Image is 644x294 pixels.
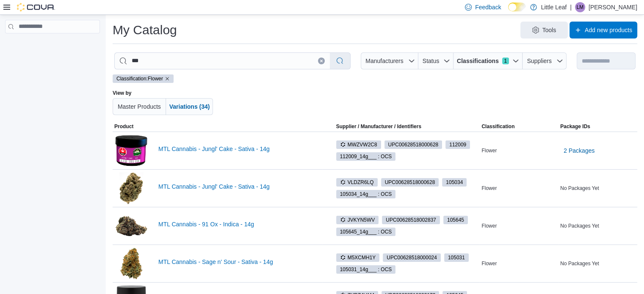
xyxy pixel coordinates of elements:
[508,11,509,12] span: Dark Mode
[542,26,556,34] span: Tools
[508,3,526,11] input: Dark Mode
[158,183,321,190] a: MTL Cannabis - Jungl' Cake - Sativa - 14g
[114,123,133,130] span: Product
[423,58,439,64] span: Status
[560,123,590,130] span: Package IDs
[114,171,148,205] img: MTL Cannabis - Jungl' Cake - Sativa - 14g
[443,216,468,224] span: 105645
[166,98,213,115] button: Variations (34)
[480,146,558,156] div: Flower
[336,190,396,198] span: 105034_14g___ : OCS
[336,152,396,161] span: 112009_14g___ : OCS
[340,266,392,273] span: 105031_14g___ : OCS
[158,221,321,228] a: MTL Cannabis - 91 Ox - Indica - 14g
[560,142,598,159] button: 2 Packages
[113,98,166,115] button: Master Products
[558,258,637,269] div: No Packages Yet
[384,140,442,149] span: UPC00628518000628
[453,52,522,69] button: Classifications1 active filters
[387,254,437,261] span: UPC 00628518000024
[527,58,551,64] span: Suppliers
[340,179,374,186] span: VLDZR6LQ
[385,179,435,186] span: UPC 00628518000628
[480,221,558,231] div: Flower
[386,216,436,224] span: UPC 00628518002837
[318,58,325,64] button: Clear input
[340,141,377,148] span: MWZVW2C8
[114,134,148,168] img: MTL Cannabis - Jungl' Cake - Sativa - 14g
[569,22,637,38] button: Add new products
[340,228,392,236] span: 105645_14g___ : OCS
[340,254,376,261] span: M5XCMH1Y
[502,58,509,64] span: 1 active filters
[116,75,163,82] span: Classification: Flower
[448,254,465,261] span: 105031
[480,258,558,269] div: Flower
[383,253,441,262] span: UPC00628518000024
[336,228,396,236] span: 105645_14g___ : OCS
[336,265,396,274] span: 105031_14g___ : OCS
[114,247,148,280] img: MTL Cannabis - Sage n' Sour - Sativa - 14g
[336,140,381,149] span: MWZVW2C8
[324,123,421,130] span: Supplier / Manufacturer / Identifiers
[449,141,466,148] span: 112009
[158,258,321,265] a: MTL Cannabis - Sage n' Sour - Sativa - 14g
[381,178,439,187] span: UPC00628518000628
[475,3,501,11] span: Feedback
[575,2,585,12] div: Leanne McPhie
[113,74,174,83] span: Classification: Flower
[165,76,170,81] button: Remove classification filter
[585,26,632,34] span: Add new products
[558,221,637,231] div: No Packages Yet
[169,103,210,110] span: Variations (34)
[340,153,392,160] span: 112009_14g___ : OCS
[5,35,100,55] nav: Complex example
[340,190,392,198] span: 105034_14g___ : OCS
[336,123,421,130] div: Supplier / Manufacturer / Identifiers
[418,52,453,69] button: Status
[520,22,568,38] button: Tools
[17,3,55,11] img: Cova
[457,57,499,65] span: Classifications
[577,2,584,12] span: LM
[113,22,177,38] h1: My Catalog
[589,2,637,12] p: [PERSON_NAME]
[447,216,464,224] span: 105645
[361,52,418,69] button: Manufacturers
[522,52,567,69] button: Suppliers
[336,216,379,224] span: JVKYN5WV
[444,253,469,262] span: 105031
[365,58,403,64] span: Manufacturers
[336,253,380,262] span: M5XCMH1Y
[340,216,375,224] span: JVKYN5WV
[558,183,637,193] div: No Packages Yet
[114,209,148,243] img: MTL Cannabis - 91 Ox - Indica - 14g
[481,123,514,130] span: Classification
[541,2,567,12] p: Little Leaf
[446,179,463,186] span: 105034
[382,216,440,224] span: UPC00628518002837
[480,183,558,193] div: Flower
[564,146,594,155] span: 2 Packages
[336,178,378,187] span: VLDZR6LQ
[570,2,572,12] p: |
[445,140,470,149] span: 112009
[158,146,321,152] a: MTL Cannabis - Jungl' Cake - Sativa - 14g
[388,141,439,148] span: UPC 00628518000628
[442,178,467,187] span: 105034
[113,90,131,96] label: View by
[118,103,161,110] span: Master Products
